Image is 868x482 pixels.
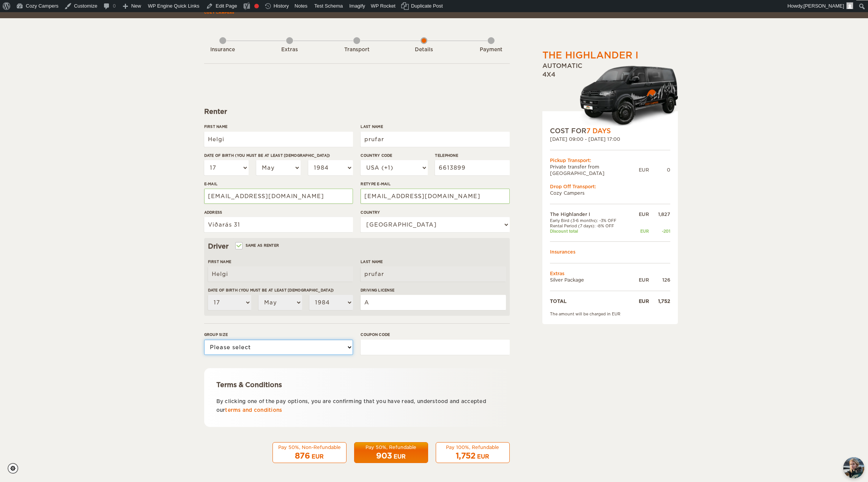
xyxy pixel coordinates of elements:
div: EUR [632,277,649,283]
td: Rental Period (7 days): -8% OFF [550,223,632,228]
div: Payment [470,46,512,54]
div: Pay 100%, Refundable [441,444,505,450]
td: Discount total [550,228,632,234]
div: EUR [477,453,489,460]
div: The amount will be charged in EUR [550,311,670,317]
p: By clicking one of the pay options, you are confirming that you have read, understood and accepte... [216,397,498,415]
a: Cookie settings [8,463,23,474]
img: Freyja at Cozy Campers [843,457,864,478]
div: Insurance [202,46,244,54]
button: chat-button [843,457,864,478]
div: Renter [204,107,510,116]
td: Cozy Campers [550,190,670,196]
label: Coupon code [361,332,509,337]
input: e.g. William [208,266,353,282]
label: Address [204,209,353,215]
img: Cozy-3.png [573,64,678,126]
button: Pay 50%, Refundable 903 EUR [354,442,428,463]
label: E-mail [204,181,353,187]
label: Date of birth (You must be at least [DEMOGRAPHIC_DATA]) [204,153,353,158]
div: EUR [394,453,406,460]
label: Country Code [361,153,427,158]
td: Extras [550,270,670,277]
div: 1,827 [649,211,670,217]
td: Private transfer from [GEOGRAPHIC_DATA] [550,164,639,176]
input: Same as renter [236,244,241,249]
div: EUR [632,298,649,304]
td: TOTAL [550,298,632,304]
div: The Highlander I [542,49,638,62]
input: e.g. Smith [361,266,506,282]
label: First Name [208,259,353,265]
div: Focus keyphrase not set [254,4,259,8]
button: Pay 100%, Refundable 1,752 EUR [436,442,510,463]
div: 1,752 [649,298,670,304]
span: 903 [376,451,392,460]
div: Details [403,46,445,54]
div: EUR [312,453,324,460]
div: [DATE] 09:00 - [DATE] 17:00 [550,136,670,142]
td: Silver Package [550,277,632,283]
div: Pickup Transport: [550,157,670,164]
div: EUR [632,211,649,217]
input: e.g. 14789654B [361,295,506,310]
td: Early Bird (3-6 months): -3% OFF [550,218,632,223]
input: e.g. Smith [361,132,509,147]
button: Pay 50%, Non-Refundable 876 EUR [273,442,347,463]
label: Country [361,209,509,215]
div: Terms & Conditions [216,380,498,389]
div: EUR [632,228,649,234]
input: e.g. example@example.com [204,189,353,204]
div: Driver [208,242,506,251]
div: 126 [649,277,670,283]
div: -201 [649,228,670,234]
label: Retype E-mail [361,181,509,187]
label: Telephone [435,153,509,158]
div: COST FOR [550,126,670,135]
div: 0 [649,167,670,173]
span: 7 Days [586,127,611,135]
td: Insurances [550,249,670,255]
label: Same as renter [236,242,279,249]
div: Drop Off Transport: [550,183,670,190]
span: 876 [295,451,310,460]
label: Last Name [361,124,509,129]
label: First Name [204,124,353,129]
div: Automatic 4x4 [542,62,678,126]
label: Group size [204,332,353,337]
a: terms and conditions [225,407,282,413]
div: EUR [639,167,649,173]
div: Transport [336,46,378,54]
label: Date of birth (You must be at least [DEMOGRAPHIC_DATA]) [208,287,353,293]
label: Last Name [361,259,506,265]
td: The Highlander I [550,211,632,217]
div: Extras [269,46,310,54]
input: e.g. example@example.com [361,189,509,204]
div: Pay 50%, Non-Refundable [277,444,342,450]
label: Driving License [361,287,506,293]
input: e.g. Street, City, Zip Code [204,217,353,232]
span: 1,752 [456,451,476,460]
input: e.g. 1 234 567 890 [435,160,509,175]
div: Pay 50%, Refundable [359,444,423,450]
input: e.g. William [204,132,353,147]
span: [PERSON_NAME] [803,3,844,9]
